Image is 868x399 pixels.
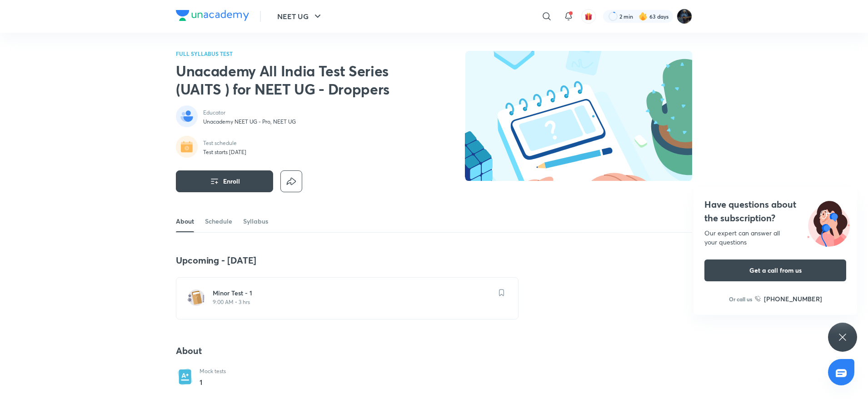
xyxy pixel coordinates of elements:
p: 9:00 AM • 3 hrs [213,299,493,306]
h6: Minor Test - 1 [213,289,493,298]
h6: [PHONE_NUMBER] [764,294,822,304]
img: avatar [584,12,593,20]
img: Purnima Sharma [677,9,692,24]
p: Educator [203,109,296,116]
button: avatar [581,9,596,24]
button: Get a call from us [704,259,846,281]
button: Enroll [176,170,273,192]
p: Unacademy NEET UG - Pro, NEET UG [203,118,296,125]
p: Test starts [DATE] [203,149,246,156]
img: test [187,289,205,307]
span: Enroll [223,177,240,186]
h4: About [176,345,519,357]
img: save [499,289,504,296]
div: Our expert can answer all your questions [704,229,846,247]
a: Schedule [205,210,232,232]
h2: Unacademy All India Test Series (UAITS ) for NEET UG - Droppers [176,62,409,98]
h4: Upcoming - [DATE] [176,254,519,266]
img: Company Logo [176,10,249,21]
a: About [176,210,194,232]
a: Syllabus [243,210,268,232]
img: ttu_illustration_new.svg [800,198,857,247]
p: 1 [200,377,226,388]
p: Or call us [729,295,752,303]
h4: Have questions about the subscription? [704,198,846,225]
p: FULL SYLLABUS TEST [176,51,409,56]
p: Mock tests [200,368,226,375]
p: Test schedule [203,140,246,147]
img: streak [639,12,648,21]
a: [PHONE_NUMBER] [755,294,822,304]
button: NEET UG [272,7,329,25]
a: Company Logo [176,10,249,23]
